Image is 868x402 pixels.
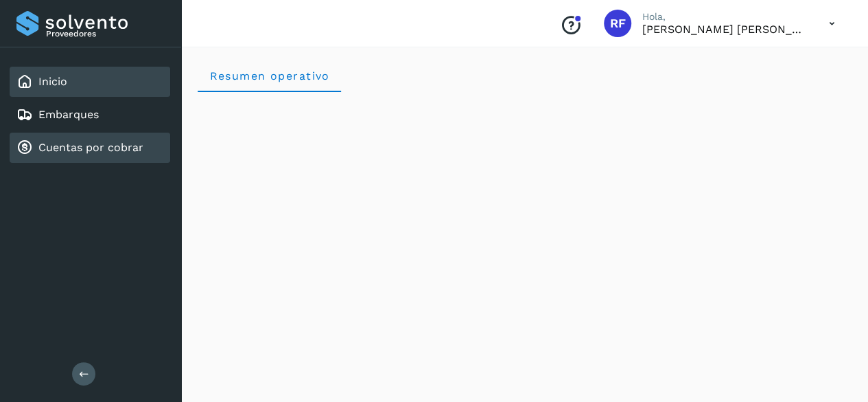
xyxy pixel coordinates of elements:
p: Proveedores [46,29,165,38]
a: Cuentas por cobrar [38,141,143,154]
p: Ricardo Fernando Mendoza Arteaga [642,23,807,36]
span: Resumen operativo [209,69,330,82]
a: Inicio [38,75,67,88]
div: Inicio [10,67,170,97]
p: Hola, [642,11,807,23]
div: Cuentas por cobrar [10,133,170,163]
a: Embarques [38,108,99,121]
div: Embarques [10,100,170,130]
